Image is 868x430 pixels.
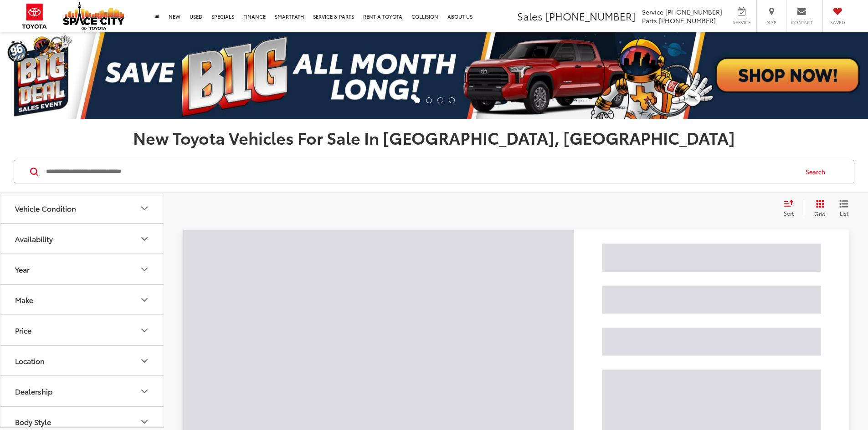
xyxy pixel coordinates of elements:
button: Grid View [804,199,832,218]
div: Vehicle Condition [15,204,76,212]
button: LocationLocation [0,346,164,375]
span: [PHONE_NUMBER] [665,7,722,16]
button: Select sort value [779,199,804,218]
div: Year [15,265,30,273]
div: Body Style [139,416,150,427]
div: Vehicle Condition [139,203,150,214]
span: Map [761,19,781,25]
span: [PHONE_NUMBER] [545,9,636,23]
span: Service [731,19,752,25]
button: AvailabilityAvailability [0,224,164,253]
div: Dealership [139,386,150,397]
div: Make [139,294,150,305]
div: Body Style [15,417,51,426]
div: Availability [15,234,53,243]
span: Saved [827,19,847,25]
span: Parts [642,16,657,25]
button: Search [797,160,838,183]
button: Vehicle ConditionVehicle Condition [0,193,164,223]
span: Sort [784,209,794,217]
button: YearYear [0,254,164,284]
button: PricePrice [0,315,164,345]
div: Make [15,295,33,304]
span: List [839,209,848,217]
div: Price [139,325,150,336]
img: Space City Toyota [63,2,124,30]
button: MakeMake [0,285,164,314]
input: Search by Make, Model, or Keyword [45,161,797,182]
div: Price [15,326,31,334]
span: Contact [791,19,812,25]
div: Year [139,264,150,275]
div: Availability [139,233,150,244]
button: DealershipDealership [0,376,164,406]
span: Service [642,7,663,16]
button: List View [832,199,855,218]
div: Dealership [15,387,52,395]
div: Location [139,355,150,366]
div: Location [15,356,45,365]
span: Sales [517,9,543,23]
span: Grid [814,210,826,218]
span: [PHONE_NUMBER] [659,16,716,25]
